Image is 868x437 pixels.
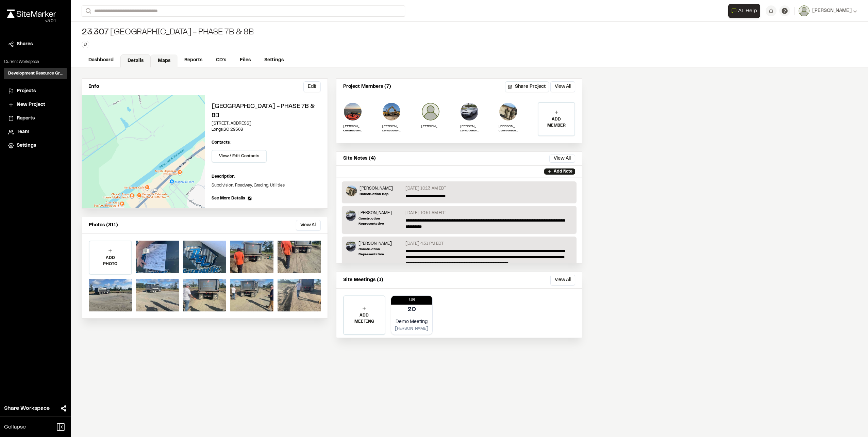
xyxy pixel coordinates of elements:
[296,220,321,231] button: View All
[738,7,757,15] span: AI Help
[394,318,430,326] p: Demo Meeting
[212,127,321,133] p: Longs , SC 29568
[382,129,401,133] p: Construction Representative
[82,41,89,48] button: Edit Tags
[17,87,36,95] span: Projects
[358,216,402,226] p: Construction Representative
[8,87,63,95] a: Projects
[346,241,356,252] img: Timothy Clark
[358,247,402,257] p: Construction Representative
[407,305,416,314] p: 20
[82,27,254,38] div: [GEOGRAPHIC_DATA] - Phase 7B & 8B
[391,297,433,303] p: Jun
[8,128,63,136] a: Team
[82,5,94,17] button: Search
[394,326,430,332] p: [PERSON_NAME]
[343,155,376,162] p: Site Notes (4)
[151,54,178,67] a: Maps
[17,128,29,136] span: Team
[550,81,575,92] button: View All
[7,18,56,24] div: Oh geez...please don't...
[7,10,56,18] img: rebrand.png
[303,81,321,92] button: Edit
[549,155,575,163] button: View All
[89,222,118,229] p: Photos (311)
[343,129,362,133] p: Construction Manager
[4,59,67,65] p: Current Workspace
[382,124,401,129] p: [PERSON_NAME]
[209,54,233,67] a: CD's
[460,102,479,121] img: Timothy Clark
[212,182,321,189] p: Subdivision, Roadway, Grading, Utilities
[17,101,45,109] span: New Project
[460,124,479,129] p: [PERSON_NAME]
[343,102,362,121] img: Zach Thompson
[8,101,63,109] a: New Project
[799,5,809,16] img: User
[728,4,763,18] div: Open AI Assistant
[358,210,402,216] p: [PERSON_NAME]
[233,54,257,67] a: Files
[405,210,446,216] p: [DATE] 10:51 AM EDT
[343,124,362,129] p: [PERSON_NAME]
[4,423,26,431] span: Collapse
[538,116,574,129] p: ADD MEMBER
[346,185,357,196] img: Dillon Hackett
[17,41,33,48] span: Shares
[89,255,131,267] p: ADD PHOTO
[343,276,383,284] p: Site Meetings (1)
[212,120,321,127] p: [STREET_ADDRESS]
[421,124,440,129] p: [PERSON_NAME]
[212,140,231,146] p: Contacts:
[358,241,402,247] p: [PERSON_NAME]
[212,102,321,120] h2: [GEOGRAPHIC_DATA] - Phase 7B & 8B
[728,4,760,18] button: Open AI Assistant
[120,54,151,67] a: Details
[554,168,572,175] p: Add Note
[405,185,446,192] p: [DATE] 10:13 AM EDT
[499,102,518,121] img: Dillon Hackett
[499,129,518,133] p: Construction Rep.
[499,124,518,129] p: [PERSON_NAME]
[799,5,857,16] button: [PERSON_NAME]
[343,83,391,91] p: Project Members (7)
[550,275,575,286] button: View All
[421,102,440,121] img: James Parker
[89,83,99,91] p: Info
[8,41,63,48] a: Shares
[344,312,385,325] p: ADD MEETING
[360,185,393,192] p: [PERSON_NAME]
[212,195,245,201] span: See More Details
[505,81,549,92] button: Share Project
[382,102,401,121] img: Ross Edwards
[212,150,267,163] button: View / Edit Contacts
[8,115,63,122] a: Reports
[346,210,356,221] img: Timothy Clark
[82,54,120,67] a: Dashboard
[178,54,209,67] a: Reports
[212,174,321,180] p: Description:
[82,27,109,38] span: 23.307
[257,54,290,67] a: Settings
[8,142,63,149] a: Settings
[17,142,36,149] span: Settings
[812,7,852,15] span: [PERSON_NAME]
[8,70,63,77] h3: Development Resource Group
[17,115,35,122] span: Reports
[460,129,479,133] p: Construction Representative
[405,241,444,247] p: [DATE] 4:31 PM EDT
[4,404,50,412] span: Share Workspace
[360,192,393,197] p: Construction Rep.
